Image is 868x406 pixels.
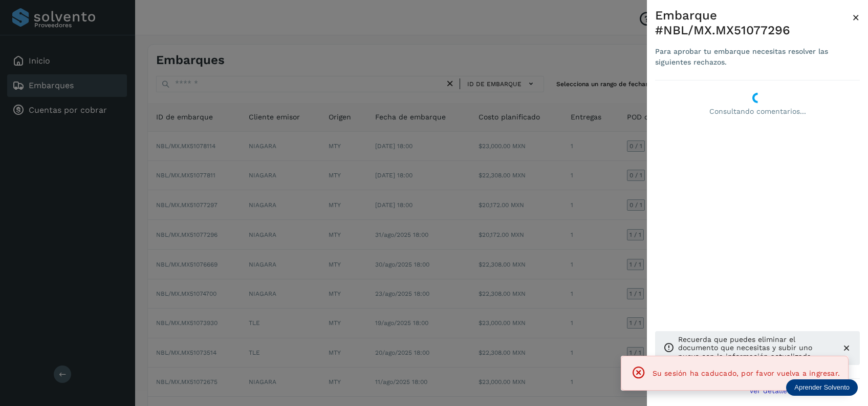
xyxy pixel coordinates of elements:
[655,46,852,68] div: Para aprobar tu embarque necesitas resolver las siguientes rechazos.
[794,383,850,392] p: Aprender Solvento
[786,379,858,396] div: Aprender Solvento
[852,8,860,27] button: Close
[678,335,833,361] p: Recuerda que puedes eliminar el documento que necesitas y subir uno nuevo con la información actu...
[655,107,860,116] p: Consultando comentarios...
[653,369,840,377] span: Su sesión ha caducado, por favor vuelva a ingresar.
[852,10,860,25] span: ×
[655,8,852,38] div: Embarque #NBL/MX.MX51077296
[749,387,837,394] span: Ver detalle de embarque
